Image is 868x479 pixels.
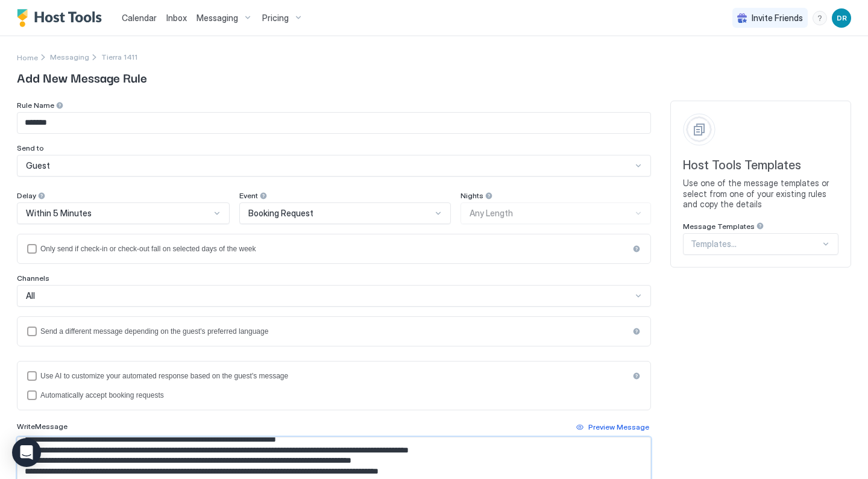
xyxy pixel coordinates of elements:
[50,52,89,61] div: Breadcrumb
[461,191,483,200] span: Nights
[27,244,641,254] div: isLimited
[574,420,651,434] button: Preview Message
[752,13,803,23] span: Invite Friends
[50,52,89,61] span: Messaging
[17,191,36,200] span: Delay
[166,11,187,24] a: Inbox
[588,422,649,433] div: Preview Message
[17,9,107,27] a: Host Tools Logo
[17,101,54,110] span: Rule Name
[40,391,641,399] div: Automatically accept booking requests
[683,158,838,173] span: Host Tools Templates
[17,422,68,431] span: Write Message
[101,52,137,61] span: Breadcrumb
[17,51,38,63] a: Home
[197,13,238,23] span: Messaging
[122,11,157,24] a: Calendar
[40,327,629,336] div: Send a different message depending on the guest's preferred language
[17,143,44,152] span: Send to
[17,68,851,86] span: Add New Message Rule
[248,208,313,219] span: Booking Request
[166,13,187,23] span: Inbox
[813,11,827,25] div: menu
[12,438,41,467] div: Open Intercom Messenger
[262,13,289,23] span: Pricing
[26,208,92,219] span: Within 5 Minutes
[26,290,35,301] span: All
[122,13,157,23] span: Calendar
[40,245,629,253] div: Only send if check-in or check-out fall on selected days of the week
[27,390,641,400] div: accept
[27,327,641,336] div: languagesEnabled
[27,371,641,381] div: useAI
[239,191,258,200] span: Event
[683,222,755,231] span: Message Templates
[17,51,38,63] div: Breadcrumb
[17,113,650,133] input: Input Field
[837,13,847,23] span: DR
[17,53,38,62] span: Home
[40,372,629,380] div: Use AI to customize your automated response based on the guest's message
[683,178,838,210] span: Use one of the message templates or select from one of your existing rules and copy the details
[17,274,49,283] span: Channels
[832,8,851,28] div: User profile
[26,160,50,171] span: Guest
